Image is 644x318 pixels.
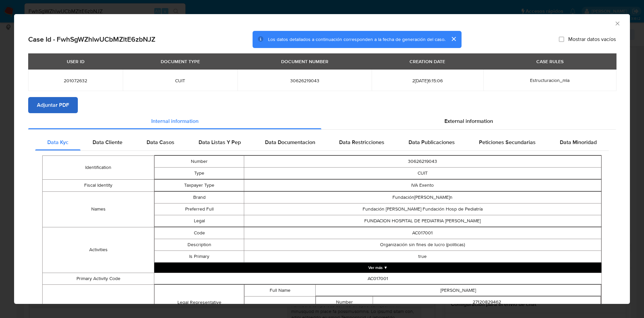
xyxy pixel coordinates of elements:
[277,56,332,67] div: DOCUMENT NUMBER
[559,37,564,42] input: Mostrar datos vacíos
[35,134,609,150] div: Detailed internal info
[268,36,445,43] span: Los datos detallados a continuación corresponden a la fecha de generación del caso.
[37,98,69,112] span: Adjuntar PDF
[316,284,601,296] td: [PERSON_NAME]
[28,113,616,129] div: Detailed info
[155,191,244,203] td: Brand
[530,77,570,84] span: Estructuracion_mla
[155,155,244,167] td: Number
[154,263,601,273] button: Expand array
[63,56,89,67] div: USER ID
[409,138,455,146] span: Data Publicaciones
[380,78,475,84] span: 2[DATE]6:15:06
[43,155,154,179] td: Identification
[244,203,601,215] td: Fundación [PERSON_NAME] Fundación Hosp de Pediatría
[147,138,174,146] span: Data Casos
[244,251,601,262] td: true
[43,191,154,227] td: Names
[155,215,244,227] td: Legal
[43,179,154,191] td: Fiscal Identity
[244,167,601,179] td: CUIT
[28,35,155,44] h2: Case Id - FwhSgWZhlwUCbMZltE6zbNJZ
[131,78,229,84] span: CUIT
[43,273,154,284] td: Primary Activity Code
[246,78,364,84] span: 30626219043
[93,138,122,146] span: Data Cliente
[445,31,462,47] button: cerrar
[155,239,244,251] td: Description
[373,296,601,308] td: 27120829462
[406,56,449,67] div: CREATION DATE
[47,138,68,146] span: Data Kyc
[155,227,244,239] td: Code
[155,251,244,262] td: Is Primary
[316,296,373,308] td: Number
[244,191,601,203] td: Fundación[PERSON_NAME]n
[614,20,620,26] button: Cerrar ventana
[339,138,384,146] span: Data Restricciones
[244,284,316,296] td: Full Name
[36,78,115,84] span: 201072632
[154,273,602,284] td: AC017001
[155,179,244,191] td: Taxpayer Type
[151,117,199,125] span: Internal information
[444,117,493,125] span: External information
[560,138,597,146] span: Data Minoridad
[244,179,601,191] td: IVA Exento
[244,227,601,239] td: AC017001
[244,155,601,167] td: 30626219043
[14,14,630,304] div: closure-recommendation-modal
[199,138,241,146] span: Data Listas Y Pep
[157,56,204,67] div: DOCUMENT TYPE
[155,203,244,215] td: Preferred Full
[155,167,244,179] td: Type
[244,215,601,227] td: FUNDACION HOSPITAL DE PEDIATRIA [PERSON_NAME]
[43,227,154,273] td: Activities
[244,239,601,251] td: Organización sin fines de lucro (politicas)
[568,36,616,43] span: Mostrar datos vacíos
[265,138,315,146] span: Data Documentacion
[479,138,536,146] span: Peticiones Secundarias
[28,97,78,113] button: Adjuntar PDF
[532,56,568,67] div: CASE RULES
